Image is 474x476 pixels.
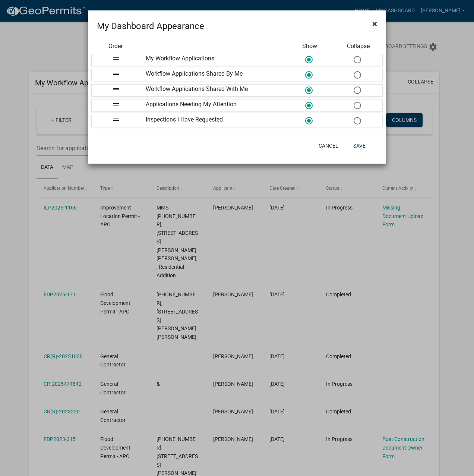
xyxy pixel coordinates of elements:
button: Cancel [313,139,344,152]
i: drag_handle [111,69,120,78]
button: Close [366,13,383,34]
i: drag_handle [111,115,120,124]
span: × [372,19,377,29]
div: Order [91,42,140,51]
div: Workflow Applications Shared With Me [140,85,285,96]
i: drag_handle [111,85,120,94]
button: Save [347,139,372,152]
div: My Workflow Applications [140,54,285,66]
div: Workflow Applications Shared By Me [140,69,285,81]
div: Applications Needing My Attention [140,100,285,111]
div: Show [285,42,334,51]
i: drag_handle [111,54,120,63]
div: Collapse [334,42,383,51]
div: Inspections I Have Requested [140,115,285,127]
i: drag_handle [111,100,120,109]
h4: My Dashboard Appearance [97,19,204,33]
